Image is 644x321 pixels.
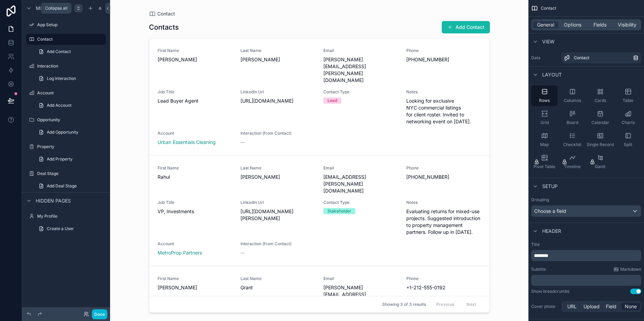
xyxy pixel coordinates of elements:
span: Grid [540,120,549,125]
button: Timeline [559,152,586,172]
span: Split [624,142,632,147]
span: Upload [583,303,600,310]
span: Columns [564,98,581,103]
a: App Setup [26,19,106,30]
span: Log Interaction [47,76,76,81]
span: Contact [541,6,556,11]
label: Property [37,144,105,149]
a: My Profile [26,211,106,222]
span: Markdown [620,267,641,272]
span: Cards [594,98,606,103]
span: Showing 3 of 3 results [382,302,426,307]
button: Checklist [559,130,586,150]
label: Grouping [531,197,549,203]
label: Title [531,242,641,247]
span: General [537,21,554,28]
span: Fields [593,21,607,28]
span: Add Contact [47,49,71,54]
a: Add Deal Stage [34,180,106,191]
label: Data [531,55,559,61]
button: Gantt [587,152,613,172]
span: Table [623,98,633,103]
span: Checklist [563,142,581,147]
a: Add Property [34,154,106,165]
span: None [625,303,637,310]
span: Board [567,120,578,125]
label: Contact [37,37,102,42]
a: Add Opportunity [34,127,106,138]
button: Charts [615,107,641,128]
a: Account [26,87,106,99]
span: Menu [36,5,50,12]
span: Create a User [47,226,74,231]
span: Layout [542,71,562,78]
span: Options [564,21,581,28]
a: Add Contact [34,46,106,57]
span: Map [540,142,549,147]
a: Add Account [34,100,106,111]
span: Calendar [591,120,609,125]
button: Map [531,130,558,150]
label: Subtitle [531,267,546,272]
span: Header [542,228,561,235]
span: Charts [622,120,635,125]
span: Collapse all [45,6,67,11]
button: Single Record [587,130,613,150]
span: Single Record [587,142,614,147]
button: Cards [587,85,613,106]
button: Split [615,130,641,150]
label: Interaction [37,63,105,69]
button: Choose a field [531,205,641,217]
label: My Profile [37,214,105,219]
div: Show breadcrumbs [531,289,569,294]
span: Hidden pages [36,197,71,204]
label: Opportunity [37,117,105,123]
button: Calendar [587,107,613,128]
button: Board [559,107,586,128]
label: Deal Stage [37,171,105,176]
label: App Setup [37,22,105,28]
button: Pivot Table [531,152,558,172]
button: Rows [531,85,558,106]
a: Create a User [34,223,106,234]
span: Contact [574,55,589,61]
span: Gantt [595,164,605,169]
button: Columns [559,85,586,106]
a: Markdown [613,267,641,272]
a: Interaction [26,61,106,72]
a: Contact [561,52,641,63]
button: Table [615,85,641,106]
span: Timeline [564,164,581,169]
span: Visibility [618,21,636,28]
a: Opportunity [26,114,106,125]
span: URL [567,303,577,310]
div: scrollable content [531,250,641,261]
span: Add Property [47,156,73,162]
span: View [542,38,555,45]
span: Add Opportunity [47,130,78,135]
a: Contact [26,34,106,45]
label: Account [37,90,105,96]
button: Done [92,309,107,319]
a: Property [26,141,106,152]
span: Setup [542,183,558,190]
button: Grid [531,107,558,128]
span: Add Deal Stage [47,183,77,189]
a: Deal Stage [26,168,106,179]
div: scrollable content [531,275,641,286]
span: Choose a field [534,208,566,214]
span: Add Account [47,103,72,108]
label: Cover photo [531,304,559,309]
span: Pivot Table [534,164,555,169]
span: Rows [539,98,550,103]
a: Log Interaction [34,73,106,84]
span: Field [606,303,616,310]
